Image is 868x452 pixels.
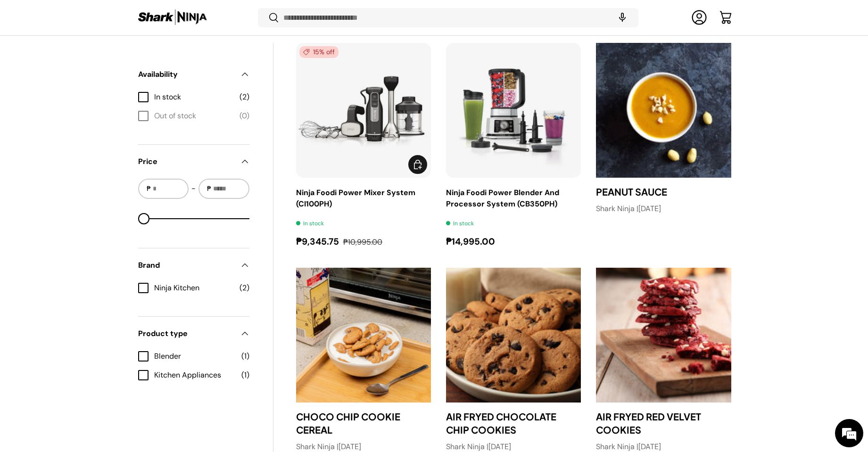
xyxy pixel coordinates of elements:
[296,411,400,436] a: CHOCO CHIP COOKIE CEREAL
[5,257,180,290] textarea: Type your message and hit 'Enter'
[137,8,208,27] img: Shark Ninja Philippines
[138,58,249,91] summary: Availability
[191,183,196,194] span: -
[240,282,249,294] span: (2)
[138,69,234,80] span: Availability
[146,184,152,194] span: ₱
[154,370,236,381] span: Kitchen Appliances
[240,91,249,103] span: (2)
[596,411,701,436] a: AIR FRYED RED VELVET COOKIES
[155,5,177,27] div: Minimize live chat window
[138,248,249,282] summary: Brand
[154,110,234,122] span: Out of stock
[138,260,234,271] span: Brand
[296,43,431,178] a: Ninja Foodi Power Mixer System (CI100PH)
[138,145,249,179] summary: Price
[596,268,731,403] img: https://sharkninja.com.ph/blogs/recipes/air-fryed-red-velvet-cookies
[138,328,234,339] span: Product type
[446,43,581,178] a: Ninja Foodi Power Blender And Processor System (CB350PH)
[206,184,212,194] span: ₱
[154,282,234,294] span: Ninja Kitchen
[138,156,234,167] span: Price
[241,351,249,362] span: (1)
[446,43,581,178] img: ninja-foodi-power-blender-and-processor-system-full-view-with-sample-contents-sharkninja-philippines
[49,53,158,65] div: Chat with us now
[55,119,130,214] span: We're online!
[446,411,556,436] a: AIR FRYED CHOCOLATE CHIP COOKIES
[240,110,249,122] span: (0)
[299,46,339,58] span: 15% off
[138,317,249,351] summary: Product type
[241,370,249,381] span: (1)
[154,351,236,362] span: Blender
[607,8,637,28] speech-search-button: Search by voice
[596,186,667,197] a: PEANUT SAUCE
[296,268,431,403] img: https://sharkninja.com.ph/blogs/recipes/choco-chip-cookie-cereal
[446,188,559,209] a: Ninja Foodi Power Blender And Processor System (CB350PH)
[446,268,581,403] img: https://sharkninja.com.ph/collections/air-fryers/products/dual-zone-air-fryer
[154,91,234,103] span: In stock
[596,43,731,178] img: https://sharkninja.com.ph/collections/blenders-food-processors/products/ninja-foodi-power-mixer-s...
[296,188,415,209] a: Ninja Foodi Power Mixer System (CI100PH)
